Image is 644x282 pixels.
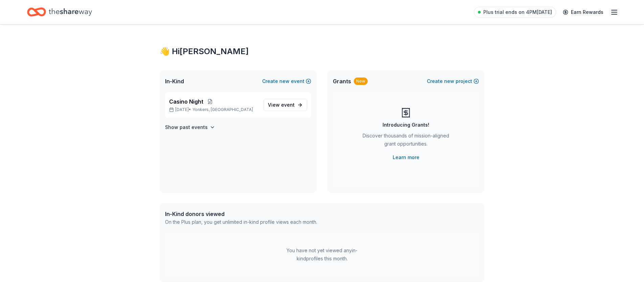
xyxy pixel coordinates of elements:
div: New [354,78,368,85]
span: Plus trial ends on 4PM[DATE] [483,8,552,16]
button: Createnewevent [262,77,311,85]
span: new [444,77,454,85]
p: [DATE] • [169,107,258,112]
button: Show past events [165,123,215,131]
span: Yonkers, [GEOGRAPHIC_DATA] [192,107,253,112]
a: Home [27,4,92,20]
h4: Show past events [165,123,208,131]
div: On the Plus plan, you get unlimited in-kind profile views each month. [165,218,317,226]
span: Grants [333,77,351,85]
a: View event [263,99,307,111]
a: Plus trial ends on 4PM[DATE] [474,7,556,18]
div: You have not yet viewed any in-kind profiles this month. [280,246,364,263]
a: Earn Rewards [559,6,607,18]
span: event [281,102,295,108]
div: In-Kind donors viewed [165,210,317,218]
a: Learn more [393,153,419,161]
div: Discover thousands of mission-aligned grant opportunities. [360,132,452,151]
span: new [279,77,290,85]
div: 👋 Hi [PERSON_NAME] [160,46,484,57]
div: Introducing Grants! [383,121,429,129]
span: View [268,101,295,109]
span: In-Kind [165,77,184,85]
span: Casino Night [169,97,203,106]
button: Createnewproject [427,77,479,85]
